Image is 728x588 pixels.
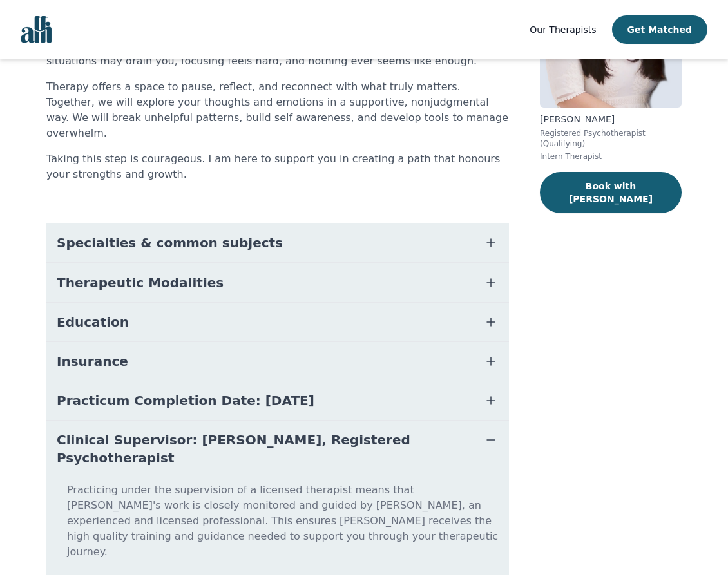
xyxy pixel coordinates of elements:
p: Registered Psychotherapist (Qualifying) [540,128,682,149]
button: Clinical Supervisor: [PERSON_NAME], Registered Psychotherapist [46,421,509,477]
button: Book with [PERSON_NAME] [540,172,682,213]
button: Education [46,303,509,341]
a: Our Therapists [530,22,596,37]
span: Clinical Supervisor: [PERSON_NAME], Registered Psychotherapist [57,431,468,467]
span: Specialties & common subjects [57,234,283,252]
span: Practicum Completion Date: [DATE] [57,392,314,410]
button: Get Matched [612,15,707,44]
button: Therapeutic Modalities [46,263,509,302]
span: Therapeutic Modalities [57,274,224,292]
p: Therapy offers a space to pause, reflect, and reconnect with what truly matters. Together, we wil... [46,79,509,141]
p: Practicing under the supervision of a licensed therapist means that [PERSON_NAME]'s work is close... [52,482,504,570]
span: Our Therapists [530,24,596,35]
button: Insurance [46,342,509,381]
span: Education [57,313,129,331]
button: Specialties & common subjects [46,223,509,262]
span: Insurance [57,352,128,370]
img: alli logo [21,16,52,43]
p: [PERSON_NAME] [540,113,682,126]
button: Practicum Completion Date: [DATE] [46,381,509,420]
p: Taking this step is courageous. I am here to support you in creating a path that honours your str... [46,151,509,182]
p: Intern Therapist [540,151,682,162]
